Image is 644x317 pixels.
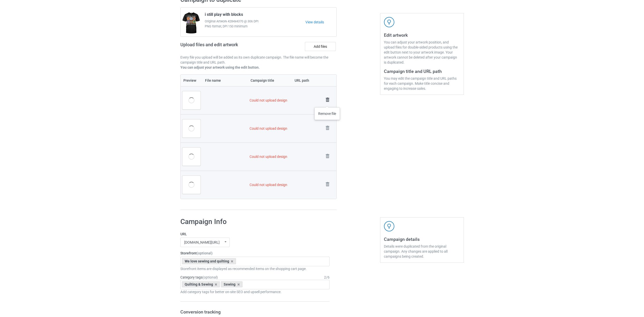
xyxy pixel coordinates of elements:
th: URL path [292,75,322,86]
img: svg+xml;base64,PD94bWwgdmVyc2lvbj0iMS4wIiBlbmNvZGluZz0iVVRGLTgiPz4KPHN2ZyB3aWR0aD0iMjhweCIgaGVpZ2... [324,124,331,131]
img: svg+xml;base64,PD94bWwgdmVyc2lvbj0iMS4wIiBlbmNvZGluZz0iVVRGLTgiPz4KPHN2ZyB3aWR0aD0iMjhweCIgaGVpZ2... [324,153,331,160]
h1: Campaign Info [180,217,330,226]
a: View details [305,20,336,25]
label: URL [180,232,330,237]
td: Could not upload design [248,171,322,199]
h3: Campaign title and URL path [384,68,460,74]
th: Campaign title [248,75,292,86]
th: Preview [181,75,202,86]
div: 2 / 6 [324,275,330,280]
img: svg+xml;base64,PD94bWwgdmVyc2lvbj0iMS4wIiBlbmNvZGluZz0iVVRGLTgiPz4KPHN2ZyB3aWR0aD0iMjhweCIgaGVpZ2... [324,96,331,103]
div: You may edit the campaign title and URL paths for each campaign. Make title concise and engaging ... [384,76,460,91]
div: Sewing [221,281,243,287]
td: Could not upload design [248,86,322,114]
p: Every file you upload will be added as its own duplicate campaign. The file name will become the ... [180,55,337,65]
b: You can adjust your artwork using the edit button. [180,65,260,69]
div: We love sewing and quilting [182,258,236,264]
img: svg+xml;base64,PD94bWwgdmVyc2lvbj0iMS4wIiBlbmNvZGluZz0iVVRGLTgiPz4KPHN2ZyB3aWR0aD0iNDJweCIgaGVpZ2... [384,17,394,27]
label: Storefront [180,251,330,256]
div: Details were duplicated from the original campaign. Any changes are applied to all campaigns bein... [384,244,460,259]
h2: Upload files and edit artwork [180,42,274,51]
label: Add files [305,42,336,51]
div: Remove file [314,107,340,120]
div: Add category tags for better on-site SEO and upsell performance. [180,289,330,294]
img: svg+xml;base64,PD94bWwgdmVyc2lvbj0iMS4wIiBlbmNvZGluZz0iVVRGLTgiPz4KPHN2ZyB3aWR0aD0iMjhweCIgaGVpZ2... [324,181,331,188]
img: svg+xml;base64,PD94bWwgdmVyc2lvbj0iMS4wIiBlbmNvZGluZz0iVVRGLTgiPz4KPHN2ZyB3aWR0aD0iNDJweCIgaGVpZ2... [384,221,394,232]
div: Storefront items are displayed as recommended items on the shopping cart page. [180,266,330,271]
span: Original Artwork 4284x4370 @ 306 DPI [205,19,306,24]
div: Quilting & Sewing [182,281,220,287]
div: You can adjust your artwork position, and upload files for double-sided products using the edit b... [384,40,460,65]
span: i still play with blocks [205,12,243,19]
h3: Edit artwork [384,32,460,38]
span: (optional) [197,251,213,255]
th: File name [202,75,248,86]
td: Could not upload design [248,143,322,171]
div: [DOMAIN_NAME][URL] [184,241,220,244]
h3: Conversion tracking [180,309,330,315]
label: Category tags [180,275,218,280]
span: (optional) [203,275,218,279]
span: PNG format, DPI 150 minimum [205,24,306,29]
h3: Campaign details [384,236,460,242]
td: Could not upload design [248,114,322,143]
